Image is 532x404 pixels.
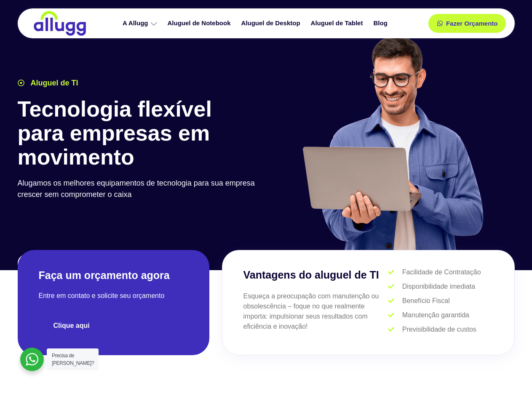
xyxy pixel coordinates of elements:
[400,296,450,306] span: Benefício Fiscal
[32,11,87,36] img: locação de TI é Allugg
[380,296,532,404] iframe: Chat Widget
[243,267,388,283] h3: Vantagens do aluguel de TI
[118,16,163,31] a: A Allugg
[18,178,262,200] p: Alugamos os melhores equipamentos de tecnologia para sua empresa crescer sem comprometer o caixa
[446,20,498,27] span: Fazer Orçamento
[29,77,78,89] span: Aluguel de TI
[299,35,485,250] img: aluguel de ti para startups
[243,291,388,332] p: Esqueça a preocupação com manutenção ou obsolescência – foque no que realmente importa: impulsion...
[39,315,104,336] a: Clique aqui
[163,16,237,31] a: Aluguel de Notebook
[52,353,94,366] span: Precisa de [PERSON_NAME]?
[39,268,188,282] h2: Faça um orçamento agora
[428,14,506,33] a: Fazer Orçamento
[400,267,481,277] span: Facilidade de Contratação
[369,16,393,31] a: Blog
[307,16,369,31] a: Aluguel de Tablet
[400,282,475,292] span: Disponibilidade imediata
[39,291,188,301] p: Entre em contato e solicite seu orçamento
[237,16,307,31] a: Aluguel de Desktop
[18,97,262,170] h1: Tecnologia flexível para empresas em movimento
[53,322,90,329] span: Clique aqui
